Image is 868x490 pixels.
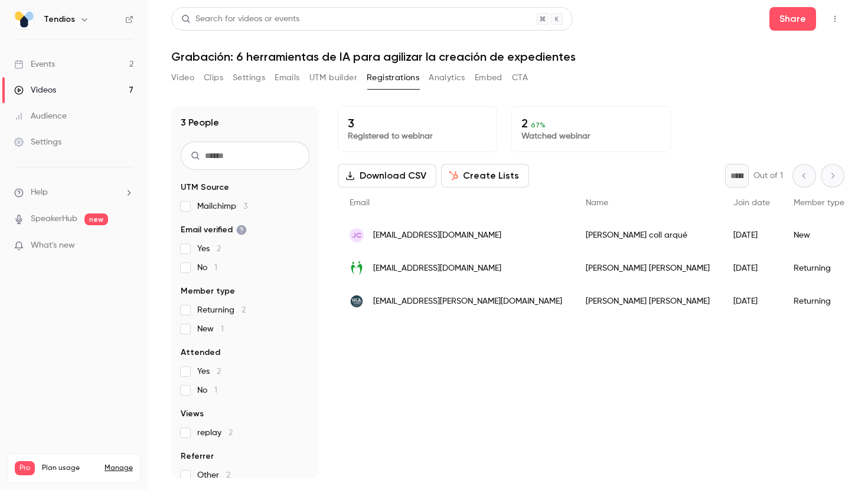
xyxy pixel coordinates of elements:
[350,261,364,275] img: maracena.es
[226,471,230,479] span: 2
[14,186,133,199] li: help-dropdown-opener
[214,264,217,272] span: 1
[181,13,299,25] div: Search for videos or events
[348,130,487,142] p: Registered to webinar
[214,386,217,394] span: 1
[119,241,133,251] iframe: Noticeable Trigger
[217,245,221,253] span: 2
[794,199,844,207] span: Member type
[753,170,783,182] p: Out of 1
[782,285,856,318] div: Returning
[352,230,361,241] span: jc
[531,121,546,129] span: 67 %
[15,461,35,475] span: Pro
[521,130,661,142] p: Watched webinar
[574,252,722,285] div: [PERSON_NAME] [PERSON_NAME]
[181,116,219,130] h1: 3 People
[197,323,224,335] span: New
[722,219,782,252] div: [DATE]
[197,366,221,377] span: Yes
[197,304,246,316] span: Returning
[769,7,816,31] button: Share
[338,164,436,188] button: Download CSV
[31,239,75,252] span: What's new
[14,110,67,122] div: Audience
[722,252,782,285] div: [DATE]
[171,68,194,87] button: Video
[243,202,247,211] span: 3
[574,219,722,252] div: [PERSON_NAME] coll arqué
[229,429,233,437] span: 2
[105,463,133,473] a: Manage
[197,200,247,212] span: Mailchimp
[197,262,217,274] span: No
[181,182,309,481] section: facet-groups
[350,199,370,207] span: Email
[373,229,501,242] span: [EMAIL_ADDRESS][DOMAIN_NAME]
[348,116,487,130] p: 3
[14,84,56,96] div: Videos
[181,224,247,236] span: Email verified
[367,68,419,87] button: Registrations
[309,68,357,87] button: UTM builder
[181,182,229,193] span: UTM Source
[217,367,221,376] span: 2
[84,213,108,225] span: new
[733,199,770,207] span: Join date
[197,384,217,396] span: No
[782,252,856,285] div: Returning
[197,427,233,439] span: replay
[14,58,55,70] div: Events
[441,164,529,188] button: Create Lists
[181,450,214,462] span: Referrer
[197,243,221,255] span: Yes
[242,306,246,314] span: 2
[44,14,75,25] h6: Tendios
[825,9,844,28] button: Top Bar Actions
[574,285,722,318] div: [PERSON_NAME] [PERSON_NAME]
[512,68,528,87] button: CTA
[373,295,562,308] span: [EMAIL_ADDRESS][PERSON_NAME][DOMAIN_NAME]
[521,116,661,130] p: 2
[171,50,844,64] h1: Grabación: 6 herramientas de IA para agilizar la creación de expedientes
[14,136,61,148] div: Settings
[181,285,235,297] span: Member type
[586,199,608,207] span: Name
[197,469,230,481] span: Other
[373,262,501,275] span: [EMAIL_ADDRESS][DOMAIN_NAME]
[181,408,204,420] span: Views
[15,10,34,29] img: Tendios
[233,68,265,87] button: Settings
[722,285,782,318] div: [DATE]
[275,68,299,87] button: Emails
[350,294,364,308] img: gm.uca.es
[31,213,77,225] a: SpeakerHub
[221,325,224,333] span: 1
[42,463,97,473] span: Plan usage
[181,347,220,359] span: Attended
[31,186,48,199] span: Help
[475,68,502,87] button: Embed
[782,219,856,252] div: New
[429,68,465,87] button: Analytics
[204,68,223,87] button: Clips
